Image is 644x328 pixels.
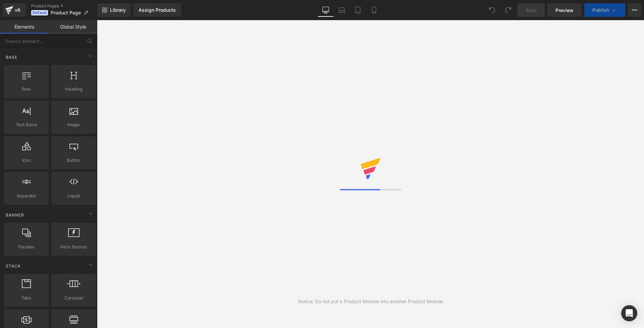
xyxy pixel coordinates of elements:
a: v6 [3,3,26,17]
span: Preview [555,7,574,14]
span: Icon [6,157,47,164]
a: Tablet [350,3,366,17]
a: Global Style [49,20,97,34]
span: Separator [6,192,47,199]
span: Publish [592,7,609,13]
span: Banner [5,212,25,218]
span: Tabs [6,294,47,301]
span: Text Block [6,121,47,128]
div: Assign Products [139,7,176,13]
span: Heading [53,86,94,93]
span: Row [6,86,47,93]
a: Laptop [334,3,350,17]
div: v6 [13,6,22,14]
span: Base [5,54,18,60]
span: Stack [5,263,21,269]
button: Redo [501,3,515,17]
span: Hero Banner [53,243,94,250]
a: Preview [547,3,582,17]
span: Liquid [53,192,94,199]
button: More [628,3,641,17]
div: Open Intercom Messenger [621,305,637,321]
a: Mobile [366,3,382,17]
button: Publish [584,3,625,17]
a: New Library [97,3,130,17]
a: Product Pages [31,3,97,9]
span: Parallax [6,243,47,250]
span: Save [526,7,537,14]
span: Default [31,10,48,15]
span: Button [53,157,94,164]
span: Product Page [51,10,81,15]
span: Library [110,7,126,13]
a: Desktop [318,3,334,17]
div: Notice: Do not put a Product Module into another Product Module [298,298,443,305]
span: Carousel [53,294,94,301]
span: Image [53,121,94,128]
button: Undo [485,3,499,17]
